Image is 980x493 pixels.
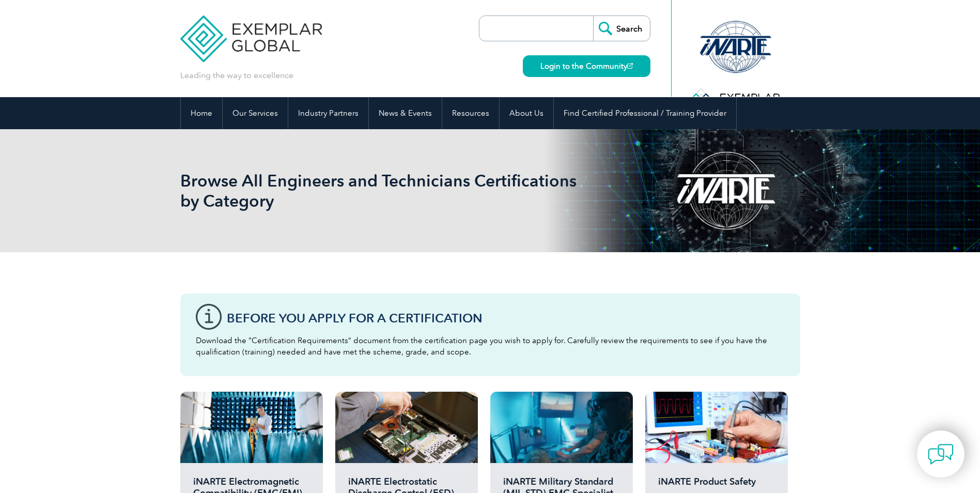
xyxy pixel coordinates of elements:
[500,97,553,129] a: About Us
[227,312,785,325] h3: Before You Apply For a Certification
[593,16,650,41] input: Search
[442,97,499,129] a: Resources
[288,97,368,129] a: Industry Partners
[928,441,954,467] img: contact-chat.png
[523,55,650,77] a: Login to the Community
[369,97,442,129] a: News & Events
[627,63,633,69] img: open_square.png
[181,97,222,129] a: Home
[180,70,293,81] p: Leading the way to excellence
[196,335,785,358] p: Download the “Certification Requirements” document from the certification page you wish to apply ...
[554,97,736,129] a: Find Certified Professional / Training Provider
[223,97,288,129] a: Our Services
[180,171,577,211] h1: Browse All Engineers and Technicians Certifications by Category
